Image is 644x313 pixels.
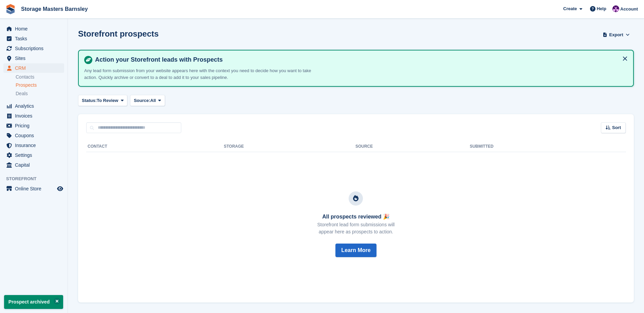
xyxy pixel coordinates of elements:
span: Storefront [6,175,68,182]
span: Coupons [15,131,56,140]
a: menu [3,160,64,170]
span: Analytics [15,101,56,111]
a: menu [3,24,64,34]
button: Learn More [335,244,376,257]
a: menu [3,184,64,193]
span: Deals [16,90,28,97]
span: CRM [15,63,56,73]
span: Prospects [16,82,37,88]
span: Account [620,6,638,13]
a: Preview store [56,185,64,193]
span: All [150,97,156,104]
img: Louise Masters [612,5,619,12]
span: Sites [15,54,56,63]
a: menu [3,111,64,121]
a: menu [3,54,64,63]
span: Settings [15,150,56,160]
a: Deals [16,90,64,97]
p: Storefront lead form submissions will appear here as prospects to action. [317,221,395,235]
a: menu [3,131,64,140]
th: Source [355,141,470,152]
button: Source: All [130,95,165,106]
a: Storage Masters Barnsley [18,3,91,15]
span: Online Store [15,184,56,193]
button: Status: To Review [78,95,127,106]
a: menu [3,34,64,43]
p: Prospect archived [4,295,63,309]
a: Contacts [16,74,64,80]
a: menu [3,150,64,160]
h1: Storefront prospects [78,29,159,38]
h3: All prospects reviewed 🎉 [317,214,395,220]
th: Contact [86,141,224,152]
a: menu [3,44,64,53]
span: Invoices [15,111,56,121]
span: Home [15,24,56,34]
a: menu [3,63,64,73]
button: Export [601,29,631,40]
span: Source: [134,97,150,104]
span: Help [597,5,606,12]
p: Any lead form submission from your website appears here with the context you need to decide how y... [84,67,322,81]
th: Submitted [470,141,626,152]
span: Create [563,5,577,12]
span: Status: [82,97,97,104]
span: Subscriptions [15,44,56,53]
a: menu [3,141,64,150]
span: To Review [97,97,118,104]
span: Tasks [15,34,56,43]
a: menu [3,121,64,130]
span: Export [609,32,623,38]
span: Sort [612,124,621,131]
span: Insurance [15,141,56,150]
th: Storage [224,141,355,152]
a: Prospects [16,82,64,89]
span: Pricing [15,121,56,130]
img: stora-icon-8386f47178a22dfd0bd8f6a31ec36ba5ce8667c1dd55bd0f319d3a0aa187defe.svg [5,4,16,14]
h4: Action your Storefront leads with Prospects [92,56,628,64]
a: menu [3,101,64,111]
span: Capital [15,160,56,170]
